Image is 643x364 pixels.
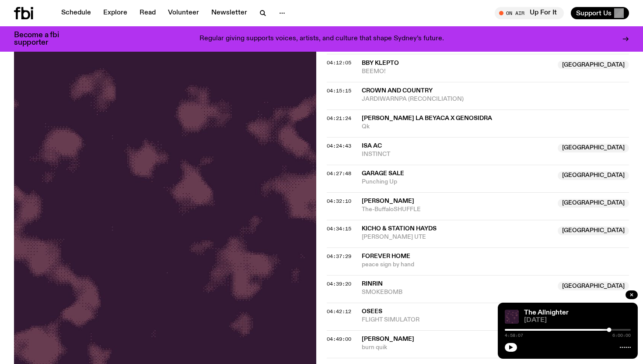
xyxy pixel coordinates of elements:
span: JARDIWARNPA (RECONCILIATION) [362,95,629,103]
a: Explore [98,7,133,19]
button: 04:42:12 [327,309,351,314]
span: 04:21:24 [327,115,351,122]
span: SMOKEBOMB [362,288,552,297]
a: Newsletter [206,7,252,19]
button: 04:39:20 [327,282,351,286]
span: peace sign by hand [362,261,629,269]
span: forever home [362,253,410,259]
button: 04:34:15 [327,226,351,231]
span: [GEOGRAPHIC_DATA] [558,171,629,180]
span: 04:42:12 [327,308,351,315]
span: [GEOGRAPHIC_DATA] [558,282,629,290]
button: 04:27:48 [327,171,351,176]
span: Crown and Country [362,88,433,94]
button: 04:15:15 [327,88,351,93]
span: burn quik [362,343,629,352]
span: [PERSON_NAME] La Beyaca x Genosidra [362,115,492,121]
a: Volunteer [163,7,204,19]
span: [GEOGRAPHIC_DATA] [558,144,629,152]
span: 04:24:43 [327,142,351,149]
span: 04:49:00 [327,336,351,343]
a: Schedule [56,7,96,19]
span: 04:15:15 [327,87,351,94]
span: [PERSON_NAME] UTE [362,233,552,241]
button: 04:49:00 [327,337,351,342]
span: Isa ac [362,143,382,149]
span: 04:39:20 [327,280,351,287]
span: The-BuffaloSHUFFLE [362,205,552,214]
span: [PERSON_NAME] [362,198,414,204]
span: Punching Up [362,178,552,186]
span: KICHO & Station Hayds [362,226,437,232]
p: Regular giving supports voices, artists, and culture that shape Sydney’s future. [199,35,444,43]
a: The Allnighter [524,309,569,316]
a: Read [134,7,161,19]
span: 04:34:15 [327,225,351,232]
h3: Become a fbi supporter [14,32,70,46]
span: 4:58:07 [505,333,523,338]
span: BEEMO! [362,67,552,76]
button: 04:24:43 [327,144,351,148]
span: 04:27:48 [327,170,351,177]
button: 04:32:10 [327,199,351,204]
button: 04:37:29 [327,254,351,259]
span: 04:37:29 [327,253,351,260]
span: [DATE] [524,317,631,324]
span: [GEOGRAPHIC_DATA] [558,226,629,235]
button: Support Us [571,7,629,19]
button: 04:12:05 [327,60,351,65]
span: 04:12:05 [327,59,351,66]
span: [GEOGRAPHIC_DATA] [558,60,629,69]
span: Bby Klepto [362,60,399,66]
span: INSTINCT [362,150,552,159]
span: FLIGHT SIMULATOR [362,316,629,324]
span: 6:00:00 [612,333,631,338]
span: Garage Sale [362,170,404,177]
span: [GEOGRAPHIC_DATA] [558,199,629,208]
span: Support Us [576,9,612,17]
button: 04:21:24 [327,116,351,121]
span: Qk [362,123,629,131]
span: Osees [362,308,382,315]
button: On AirUp For It [495,7,564,19]
span: RinRin [362,281,383,287]
span: 04:32:10 [327,198,351,205]
span: [PERSON_NAME] [362,336,414,342]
